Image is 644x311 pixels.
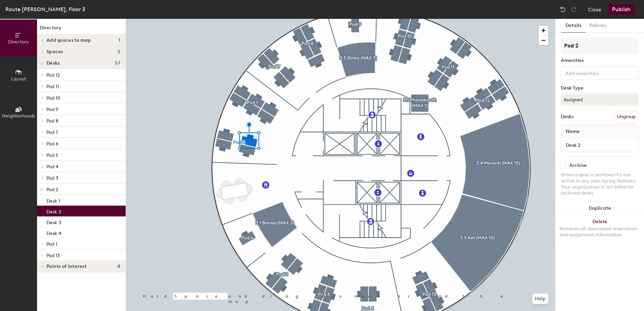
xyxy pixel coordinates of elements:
[564,69,625,77] input: Add amenities
[46,264,87,269] span: Points of interest
[561,85,639,91] div: Desk Type
[46,141,58,147] span: Pod 6
[46,118,58,124] span: Pod 8
[115,61,120,66] span: 57
[614,111,639,123] button: Ungroup
[46,38,91,43] span: Add spaces to map
[561,94,639,106] button: Assigned
[11,76,26,82] span: Layout
[37,24,126,35] h1: Directory
[46,187,58,193] span: Pod 2
[561,172,639,196] div: When a desk is archived it's not active in any user-facing features. Your organization is not bil...
[561,19,585,33] button: Details
[5,5,85,13] div: Route [PERSON_NAME], Floor 3
[46,95,60,101] span: Pod 10
[46,84,59,90] span: Pod 11
[561,114,574,119] div: Desks
[46,229,61,236] p: Desk 4
[562,126,583,138] span: Name
[46,72,60,78] span: Pod 12
[46,218,61,226] p: Desk 3
[46,207,61,215] p: Desk 2
[46,241,57,247] span: Pod 1
[555,202,644,215] button: Duplicate
[532,293,548,304] button: Help
[559,6,566,13] img: Undo
[46,130,58,135] span: Pod 7
[46,152,58,158] span: Pod 5
[608,4,635,15] button: Publish
[588,4,601,15] button: Close
[46,196,60,204] p: Desk 1
[46,107,58,112] span: Pod 9
[46,253,60,258] span: Pod 13
[119,38,120,43] span: 1
[46,164,58,170] span: Pod 4
[8,39,29,45] span: Directory
[561,58,639,63] div: Amenities
[118,264,120,269] span: 8
[555,215,644,245] button: DeleteRemoves all associated reservation and assignment information
[585,19,610,33] button: Policies
[562,140,637,150] input: Unnamed desk
[46,175,58,181] span: Pod 3
[2,113,35,119] span: Neighborhoods
[46,61,60,66] span: Desks
[559,226,640,238] div: Removes all associated reservation and assignment information
[118,49,120,55] span: 5
[569,163,587,168] div: Archive
[46,49,63,55] span: Spaces
[570,6,577,13] img: Redo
